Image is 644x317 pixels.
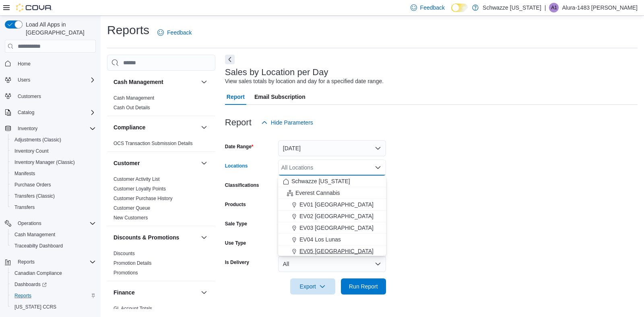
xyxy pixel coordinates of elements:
span: Washington CCRS [11,302,96,312]
button: Purchase Orders [8,179,99,190]
span: [US_STATE] CCRS [14,304,56,310]
a: Transfers (Classic) [11,191,58,201]
span: Catalog [18,109,34,116]
label: Use Type [225,240,246,246]
input: Dark Mode [451,4,468,12]
span: Cash Management [114,95,154,101]
span: Reports [18,259,35,265]
a: Promotions [114,270,138,276]
p: Schwazze [US_STATE] [483,3,541,12]
button: Manifests [8,168,99,179]
button: Cash Management [114,78,198,86]
span: Transfers (Classic) [11,191,96,201]
span: OCS Transaction Submission Details [114,140,193,147]
button: EV05 [GEOGRAPHIC_DATA] [278,245,386,257]
button: Users [14,75,33,85]
button: Compliance [199,123,209,132]
a: Transfers [11,202,38,212]
span: EV03 [GEOGRAPHIC_DATA] [299,224,374,232]
span: Everest Cannabis [295,189,340,197]
span: Purchase Orders [14,182,51,188]
label: Classifications [225,182,259,188]
a: Reports [11,291,35,301]
span: Reports [14,292,31,299]
button: All [278,256,386,272]
span: Purchase Orders [11,180,96,190]
h3: Discounts & Promotions [114,233,179,241]
a: Customer Loyalty Points [114,186,166,192]
a: Promotion Details [114,260,152,266]
button: Transfers (Classic) [8,190,99,202]
h3: Finance [114,288,135,297]
a: Cash Management [11,230,58,239]
h3: Customer [114,159,140,167]
span: Users [18,77,30,83]
button: Discounts & Promotions [199,233,209,242]
span: Home [14,58,96,68]
button: Traceabilty Dashboard [8,240,99,252]
span: New Customers [114,215,148,221]
h3: Cash Management [114,78,163,86]
span: Discounts [114,250,135,257]
span: EV02 [GEOGRAPHIC_DATA] [299,212,374,220]
span: Export [295,278,330,295]
a: Inventory Count [11,146,52,156]
span: Traceabilty Dashboard [14,243,63,249]
a: Cash Out Details [114,105,150,110]
span: Transfers [11,202,96,212]
button: Inventory [2,123,99,134]
div: Alura-1483 Montano-Saiz [549,3,559,12]
label: Locations [225,163,248,169]
a: Purchase Orders [11,180,54,190]
a: Dashboards [11,280,50,289]
span: GL Account Totals [114,305,152,312]
span: Operations [14,219,96,228]
button: Catalog [2,107,99,118]
a: OCS Transaction Submission Details [114,141,193,146]
button: Customers [2,90,99,102]
span: Report [227,89,245,105]
button: Users [2,74,99,86]
span: Inventory Manager (Classic) [14,159,75,166]
a: Customers [14,92,44,101]
span: Home [18,61,31,67]
span: Inventory [18,125,37,132]
span: Email Subscription [254,89,305,105]
button: [DATE] [278,140,386,156]
a: Customer Queue [114,205,150,211]
button: EV04 Los Lunas [278,234,386,245]
button: Close list of options [375,164,381,171]
h1: Reports [107,22,149,38]
button: EV03 [GEOGRAPHIC_DATA] [278,222,386,234]
button: Hide Parameters [258,115,316,131]
span: Cash Management [11,230,96,239]
h3: Sales by Location per Day [225,67,328,77]
a: [US_STATE] CCRS [11,302,60,312]
span: Catalog [14,108,96,117]
button: EV02 [GEOGRAPHIC_DATA] [278,211,386,222]
button: Inventory Count [8,145,99,157]
a: GL Account Totals [114,306,152,311]
button: Cash Management [199,77,209,87]
a: Discounts [114,251,135,256]
button: Inventory Manager (Classic) [8,157,99,168]
span: Hide Parameters [271,119,313,127]
label: Sale Type [225,221,247,227]
a: Dashboards [8,279,99,290]
h3: Report [225,118,252,127]
button: Everest Cannabis [278,187,386,199]
span: Dashboards [14,281,47,288]
label: Products [225,201,246,208]
span: Schwazze [US_STATE] [291,177,350,185]
a: Home [14,59,34,69]
a: Manifests [11,169,38,178]
button: Transfers [8,202,99,213]
span: Reports [14,257,96,267]
span: Inventory [14,124,96,133]
button: Operations [14,219,45,228]
button: Inventory [14,124,41,133]
span: Traceabilty Dashboard [11,241,96,251]
a: Traceabilty Dashboard [11,241,66,251]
